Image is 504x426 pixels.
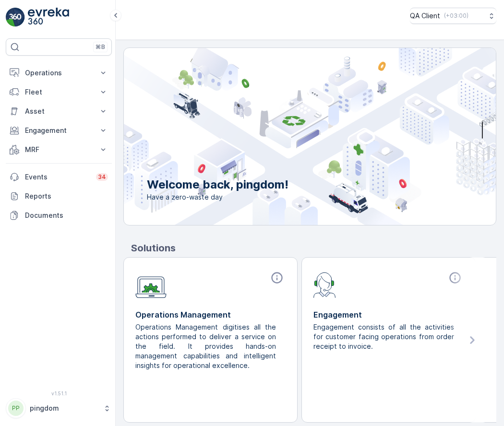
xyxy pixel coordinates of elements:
img: module-icon [135,271,167,298]
img: city illustration [81,48,496,225]
p: Welcome back, pingdom! [147,177,288,192]
button: QA Client(+03:00) [410,8,496,24]
p: Documents [25,211,108,220]
a: Events34 [6,167,112,187]
p: Operations Management [135,309,286,320]
img: logo_light-DOdMpM7g.png [28,8,69,27]
p: Reports [25,191,108,201]
img: logo [6,8,25,27]
p: Events [25,172,90,182]
p: Asset [25,106,93,116]
img: module-icon [313,271,336,298]
p: MRF [25,145,93,154]
button: Asset [6,102,112,121]
span: v 1.51.1 [6,390,112,396]
button: PPpingdom [6,398,112,418]
button: MRF [6,140,112,159]
span: Have a zero-waste day [147,192,288,202]
a: Documents [6,206,112,225]
p: ⌘B [96,43,105,51]
p: QA Client [410,11,440,21]
p: Operations [25,68,93,78]
button: Operations [6,63,112,83]
p: Engagement consists of all the activities for customer facing operations from order receipt to in... [313,322,456,351]
a: Reports [6,187,112,206]
button: Engagement [6,121,112,140]
button: Fleet [6,83,112,102]
p: ( +03:00 ) [444,12,468,20]
p: Engagement [313,309,464,320]
p: 34 [98,173,106,181]
p: Engagement [25,126,93,135]
div: PP [8,401,24,416]
p: Operations Management digitises all the actions performed to deliver a service on the field. It p... [135,322,278,370]
p: Fleet [25,87,93,97]
p: Solutions [131,241,496,255]
p: pingdom [30,403,98,413]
